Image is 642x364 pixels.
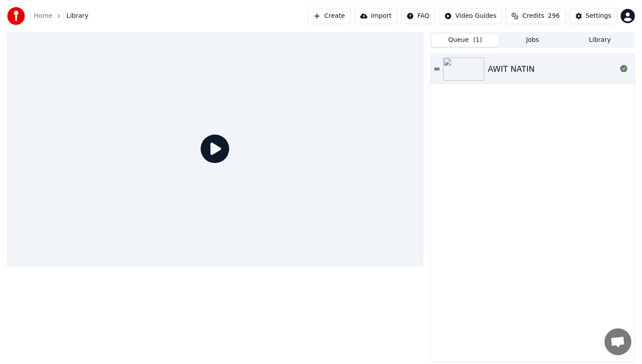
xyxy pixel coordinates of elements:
[522,12,544,20] span: Credits
[473,36,482,45] span: ( 1 )
[439,8,502,24] button: Video Guides
[548,12,560,20] span: 296
[488,63,535,75] div: AWIT NATIN
[308,8,351,24] button: Create
[499,34,566,47] button: Jobs
[506,8,565,24] button: Credits296
[566,34,634,47] button: Library
[34,12,88,20] nav: breadcrumb
[34,12,52,20] a: Home
[605,328,631,355] div: Open chat
[432,34,499,47] button: Queue
[354,8,397,24] button: Import
[7,7,25,25] img: youka
[586,12,611,20] div: Settings
[569,8,617,24] button: Settings
[66,12,88,20] span: Library
[401,8,435,24] button: FAQ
